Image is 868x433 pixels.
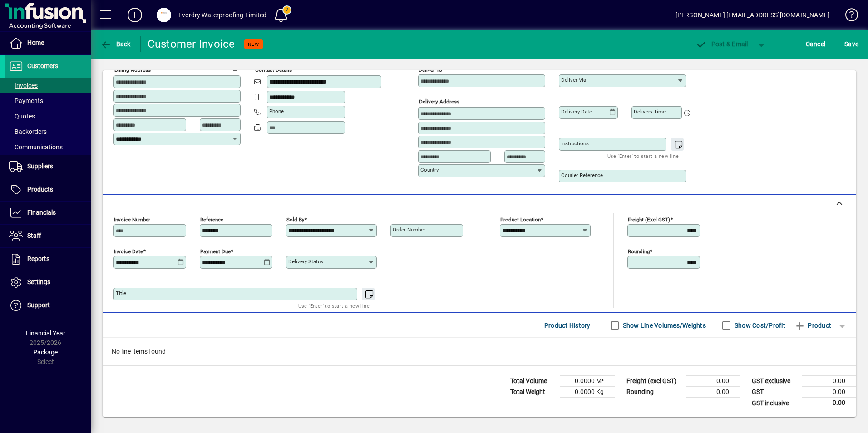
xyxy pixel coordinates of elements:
[733,321,785,330] label: Show Cost/Profit
[544,318,591,333] span: Product History
[5,271,91,294] a: Settings
[9,97,43,104] span: Payments
[5,32,91,54] a: Home
[621,321,706,330] label: Show Line Volumes/Weights
[634,108,666,115] mat-label: Delivery time
[711,40,715,48] span: P
[561,77,586,83] mat-label: Deliver via
[5,202,91,224] a: Financials
[842,36,861,52] button: Save
[804,36,828,52] button: Cancel
[676,8,829,22] div: [PERSON_NAME] [EMAIL_ADDRESS][DOMAIN_NAME]
[27,39,44,46] span: Home
[806,37,826,51] span: Cancel
[116,290,126,296] mat-label: Title
[9,128,47,135] span: Backorders
[794,318,831,333] span: Product
[27,62,58,69] span: Customers
[269,108,284,114] mat-label: Phone
[5,93,91,108] a: Payments
[747,398,802,409] td: GST inclusive
[506,387,560,398] td: Total Weight
[91,36,141,52] app-page-header-button: Back
[5,78,91,93] a: Invoices
[420,167,439,173] mat-label: Country
[5,294,91,317] a: Support
[560,387,615,398] td: 0.0000 Kg
[114,216,150,223] mat-label: Invoice number
[561,140,589,147] mat-label: Instructions
[541,317,594,334] button: Product History
[100,40,131,48] span: Back
[628,248,650,255] mat-label: Rounding
[200,216,223,223] mat-label: Reference
[27,255,49,262] span: Reports
[148,37,235,51] div: Customer Invoice
[695,40,748,48] span: ost & Email
[607,151,679,161] mat-hint: Use 'Enter' to start a new line
[5,225,91,247] a: Staff
[200,248,231,255] mat-label: Payment due
[26,330,65,337] span: Financial Year
[27,301,50,309] span: Support
[622,376,686,387] td: Freight (excl GST)
[561,172,603,178] mat-label: Courier Reference
[686,376,740,387] td: 0.00
[149,7,178,23] button: Profile
[298,300,370,311] mat-hint: Use 'Enter' to start a new line
[5,124,91,139] a: Backorders
[98,36,133,52] button: Back
[838,2,857,31] a: Knowledge Base
[288,258,323,265] mat-label: Delivery status
[114,248,143,255] mat-label: Invoice date
[802,398,856,409] td: 0.00
[27,278,50,285] span: Settings
[5,108,91,124] a: Quotes
[120,7,149,23] button: Add
[9,143,63,151] span: Communications
[691,36,753,52] button: Post & Email
[393,226,425,233] mat-label: Order number
[103,338,856,365] div: No line items found
[686,387,740,398] td: 0.00
[5,248,91,271] a: Reports
[27,162,53,170] span: Suppliers
[27,232,41,239] span: Staff
[178,8,266,22] div: Everdry Waterproofing Limited
[747,376,802,387] td: GST exclusive
[248,41,259,47] span: NEW
[5,155,91,178] a: Suppliers
[561,108,592,115] mat-label: Delivery date
[286,216,304,223] mat-label: Sold by
[802,387,856,398] td: 0.00
[560,376,615,387] td: 0.0000 M³
[27,186,53,193] span: Products
[27,209,56,216] span: Financials
[622,387,686,398] td: Rounding
[9,82,38,89] span: Invoices
[506,376,560,387] td: Total Volume
[844,37,858,51] span: ave
[747,387,802,398] td: GST
[9,113,35,120] span: Quotes
[33,349,58,356] span: Package
[5,178,91,201] a: Products
[628,216,670,223] mat-label: Freight (excl GST)
[790,317,836,334] button: Product
[5,139,91,155] a: Communications
[844,40,848,48] span: S
[802,376,856,387] td: 0.00
[500,216,541,223] mat-label: Product location
[228,60,243,74] button: Copy to Delivery address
